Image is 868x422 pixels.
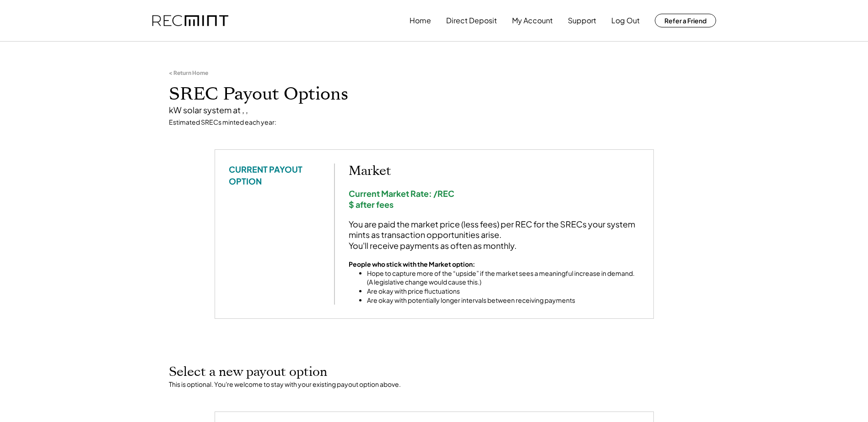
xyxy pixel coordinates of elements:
div: This is optional. You're welcome to stay with your existing payout option above. [169,380,700,389]
div: CURRENT PAYOUT OPTION [229,164,320,186]
button: Home [410,11,431,30]
li: Are okay with potentially longer intervals between receiving payments [367,296,640,305]
button: My Account [512,11,553,30]
img: recmint-logotype%403x.png [152,15,228,26]
button: Direct Deposit [446,11,497,30]
strong: People who stick with the Market option: [349,260,475,268]
div: < Return Home [169,69,208,77]
li: Are okay with price fluctuations [367,287,640,296]
div: Estimated SRECs minted each year: [169,118,700,127]
h2: Select a new payout option [169,364,700,380]
h2: Market [349,164,640,179]
button: Refer a Friend [655,14,716,27]
li: Hope to capture more of the “upside” if the market sees a meaningful increase in demand. (A legis... [367,269,640,287]
h1: SREC Payout Options [169,84,700,105]
button: Log Out [611,11,640,30]
div: You are paid the market price (less fees) per REC for the SRECs your system mints as transaction ... [349,219,640,251]
div: kW solar system at , , [169,105,700,115]
button: Support [568,11,596,30]
div: Current Market Rate: /REC $ after fees [349,188,640,210]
